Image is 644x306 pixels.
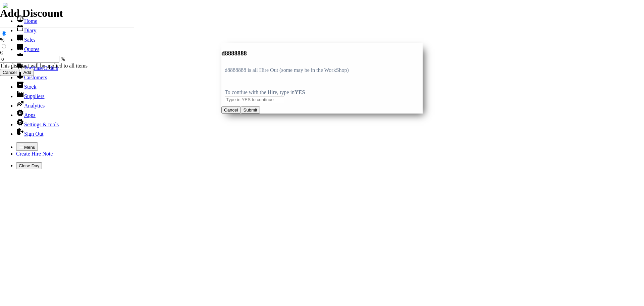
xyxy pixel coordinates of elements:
[16,131,43,137] a: Sign Out
[16,93,44,99] a: Suppliers
[16,151,53,157] a: Create Hire Note
[16,81,641,90] li: Stock
[16,162,42,169] button: Close Day
[16,112,36,118] a: Apps
[16,103,45,108] a: Analytics
[2,31,6,36] input: %
[61,56,65,62] span: %
[225,67,349,95] label: d8888888 is all Hire Out (some may be in the WorkShop) To contiue with the Hire, type in
[2,44,6,48] input: €
[16,142,38,151] button: Menu
[241,106,260,114] button: Submit
[225,96,284,103] input: Type in YES to continue
[16,34,641,43] li: Sales
[16,90,641,99] li: Suppliers
[21,69,34,76] input: Add
[16,122,59,127] a: Settings & tools
[221,106,241,114] button: Cancel
[16,84,36,90] a: Stock
[16,75,47,80] a: Customers
[221,50,423,57] h3: d8888888
[294,89,305,95] strong: YES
